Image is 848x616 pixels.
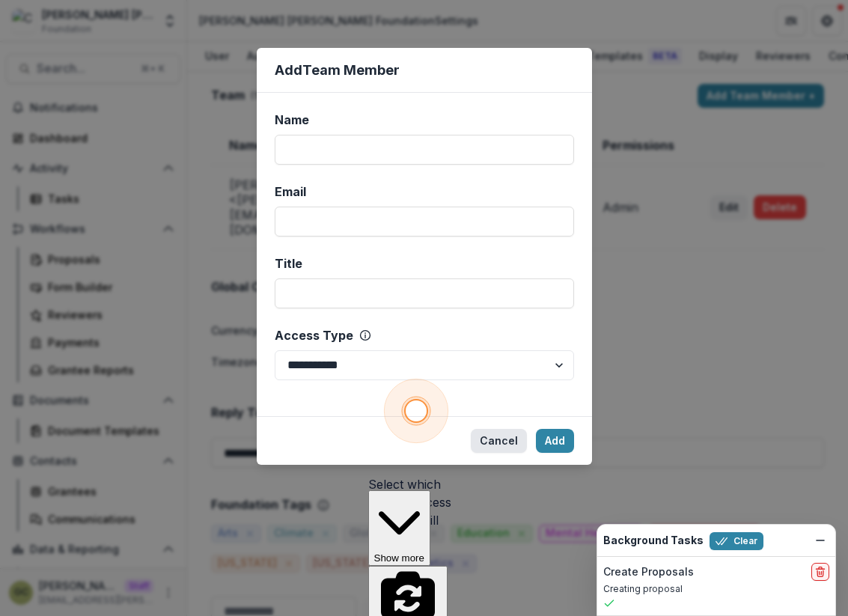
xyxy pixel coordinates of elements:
button: Cancel [471,429,527,453]
h2: Background Tasks [603,534,704,547]
p: Creating proposal [603,582,829,596]
button: delete [811,563,829,581]
button: Add [536,429,574,453]
h2: Create Proposals [603,566,694,579]
button: Dismiss [811,531,829,549]
button: Clear [710,532,763,550]
span: Title [275,254,302,272]
span: Access Type [275,326,353,344]
span: Name [275,111,309,129]
header: Add Team Member [257,48,592,93]
span: Email [275,183,306,201]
